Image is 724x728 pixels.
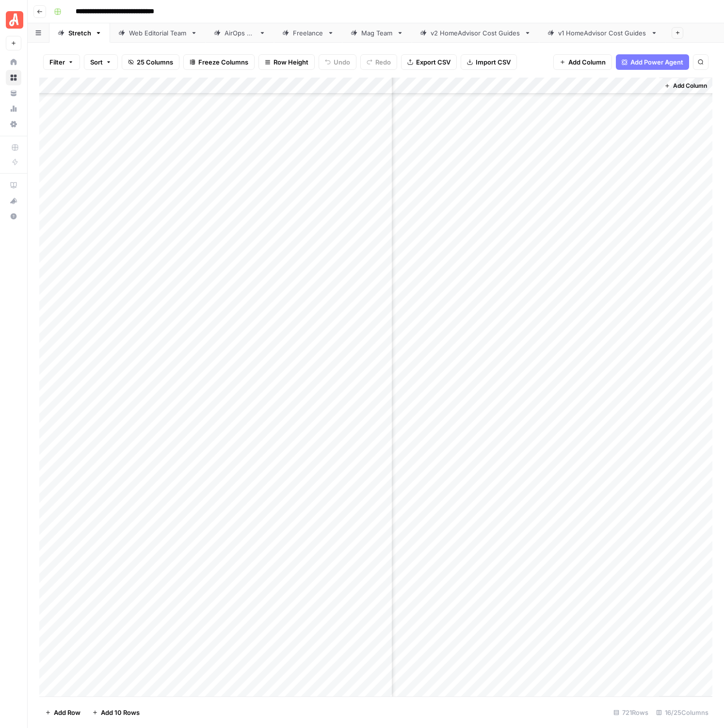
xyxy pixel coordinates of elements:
[39,705,86,720] button: Add Row
[319,54,356,70] button: Undo
[416,57,450,67] span: Export CSV
[6,101,21,116] a: Usage
[6,193,21,209] button: What's new?
[558,28,647,38] div: v1 HomeAdvisor Cost Guides
[49,57,65,67] span: Filter
[553,54,612,70] button: Add Column
[274,57,308,67] span: Row Height
[68,28,91,38] div: Stretch
[86,705,145,720] button: Add 10 Rows
[361,28,393,38] div: Mag Team
[274,23,342,43] a: Freelance
[6,11,23,29] img: Angi Logo
[225,28,255,38] div: AirOps QA
[137,57,173,67] span: 25 Columns
[431,28,520,38] div: v2 HomeAdvisor Cost Guides
[90,57,103,67] span: Sort
[84,54,118,70] button: Sort
[6,54,21,70] a: Home
[122,54,179,70] button: 25 Columns
[6,194,21,208] div: What's new?
[258,54,315,70] button: Row Height
[673,81,707,90] span: Add Column
[101,708,140,717] span: Add 10 Rows
[43,54,80,70] button: Filter
[539,23,666,43] a: v1 HomeAdvisor Cost Guides
[129,28,187,38] div: Web Editorial Team
[6,70,21,85] a: Browse
[6,116,21,132] a: Settings
[630,57,683,67] span: Add Power Agent
[6,209,21,224] button: Help + Support
[412,23,539,43] a: v2 HomeAdvisor Cost Guides
[6,178,21,193] a: AirOps Academy
[49,23,110,43] a: Stretch
[293,28,323,38] div: Freelance
[660,80,711,92] button: Add Column
[360,54,397,70] button: Redo
[568,57,606,67] span: Add Column
[610,705,652,720] div: 721 Rows
[401,54,457,70] button: Export CSV
[652,705,712,720] div: 16/25 Columns
[183,54,255,70] button: Freeze Columns
[110,23,206,43] a: Web Editorial Team
[6,8,21,32] button: Workspace: Angi
[198,57,248,67] span: Freeze Columns
[461,54,517,70] button: Import CSV
[6,85,21,101] a: Your Data
[334,57,350,67] span: Undo
[375,57,391,67] span: Redo
[476,57,511,67] span: Import CSV
[342,23,412,43] a: Mag Team
[54,708,80,717] span: Add Row
[206,23,274,43] a: AirOps QA
[616,54,689,70] button: Add Power Agent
